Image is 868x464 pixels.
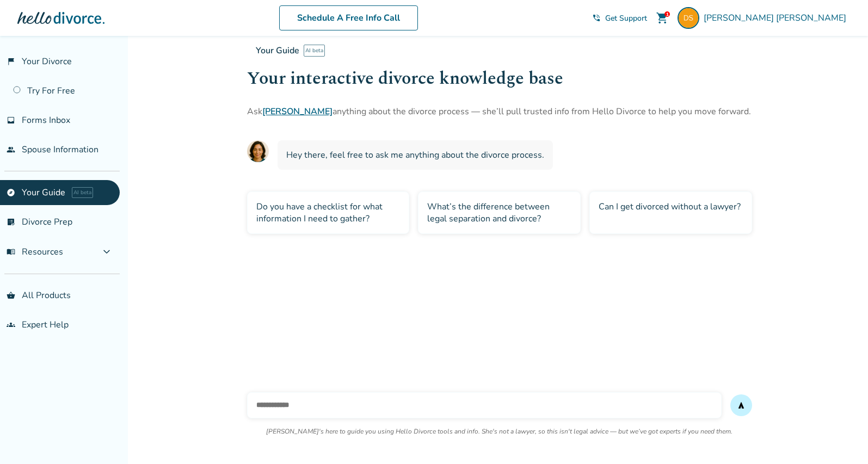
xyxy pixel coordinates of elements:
a: phone_in_talkGet Support [592,13,647,23]
span: phone_in_talk [592,14,601,22]
img: AI Assistant [247,140,269,162]
span: groups [7,320,15,329]
a: Schedule A Free Info Call [279,5,418,30]
span: Forms Inbox [22,114,70,126]
iframe: Chat Widget [814,412,868,464]
span: Hey there, feel free to ask me anything about the divorce process. [286,149,544,161]
span: shopping_basket [7,291,15,300]
button: send [730,394,752,416]
span: AI beta [72,187,93,198]
span: flag_2 [7,57,15,66]
span: explore [7,188,15,197]
span: menu_book [7,248,15,256]
div: 1 [664,11,670,17]
span: AI beta [304,45,325,57]
span: Get Support [605,13,647,23]
img: dswezey2+portal1@gmail.com [678,7,699,29]
span: Resources [7,246,63,258]
p: [PERSON_NAME]'s here to guide you using Hello Divorce tools and info. She's not a lawyer, so this... [266,427,732,436]
span: expand_more [100,245,113,258]
span: inbox [7,116,15,125]
div: What’s the difference between legal separation and divorce? [418,191,581,234]
span: list_alt_check [7,218,15,226]
span: shopping_cart [656,11,669,24]
a: [PERSON_NAME] [262,106,333,117]
span: send [737,401,746,410]
div: Do you have a checklist for what information I need to gather? [247,191,410,234]
span: Your Guide [256,45,299,57]
div: Can I get divorced without a lawyer? [589,191,752,234]
span: people [7,145,15,154]
span: [PERSON_NAME] [PERSON_NAME] [704,12,851,24]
